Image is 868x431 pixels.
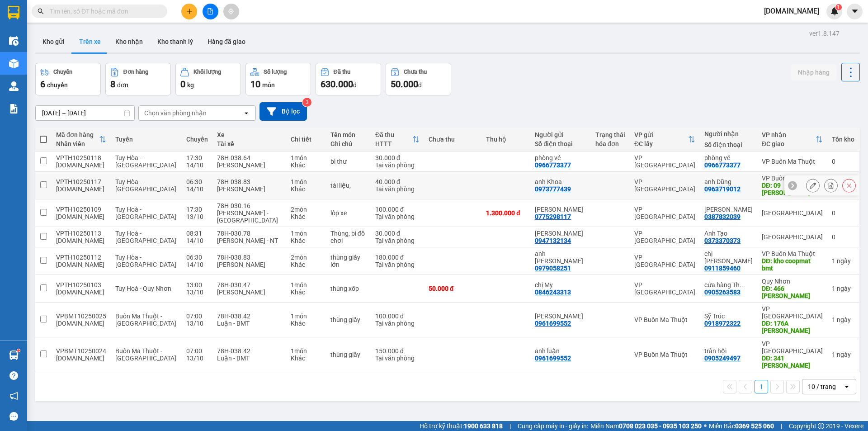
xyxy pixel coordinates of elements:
div: 17:30 [186,154,208,161]
div: 30.000 đ [375,230,420,237]
div: 14/10 [186,185,208,193]
div: VPTH10250118 [56,154,106,161]
div: VP Buôn Ma Thuột [762,250,823,257]
div: Số điện thoại [704,141,753,148]
div: Khác [291,161,321,169]
div: 78H-038.83 [217,178,282,185]
span: Hỗ trợ kỹ thuật: [420,421,503,431]
div: 08:31 [186,230,208,237]
div: huong.bb [56,237,106,244]
sup: 1 [17,349,20,352]
div: Chi tiết [291,136,321,143]
div: Số điện thoại [535,140,586,147]
div: VP Buôn Ma Thuột [762,175,823,182]
div: tu.bb [56,161,106,169]
button: Đơn hàng8đơn [105,63,171,95]
span: 0 [180,79,185,90]
div: 100.000 đ [375,313,420,320]
div: 1 món [291,230,321,237]
span: search [38,8,44,14]
span: món [262,81,275,89]
strong: 0369 525 060 [735,422,774,430]
div: 0 [832,233,854,241]
div: VPTH10250112 [56,254,106,261]
div: Tại văn phòng [375,261,420,268]
button: Nhập hàng [791,64,837,81]
div: 78H-030.16 [217,202,282,209]
th: Toggle SortBy [52,128,111,152]
div: 0947132134 [535,237,571,244]
div: 10 / trang [808,382,836,391]
input: Select a date range. [36,106,134,120]
span: Tuy Hoà - [GEOGRAPHIC_DATA] [115,206,176,220]
div: 1 [832,351,854,358]
img: warehouse-icon [9,36,19,46]
span: Miền Nam [590,421,702,431]
span: kg [187,81,194,89]
div: 40.000 đ [375,178,420,185]
button: Kho nhận [108,31,150,52]
div: 78H-030.78 [217,230,282,237]
strong: 1900 633 818 [464,422,503,430]
div: Tại văn phòng [375,237,420,244]
div: 0966773377 [535,161,571,169]
span: file-add [207,8,213,14]
span: 1 [837,4,840,10]
div: VPTH10250113 [56,230,106,237]
div: Đã thu [375,131,412,138]
div: Thu hộ [486,136,526,143]
button: plus [181,4,197,19]
div: anh Khoa [535,178,586,185]
div: VPTH10250103 [56,281,106,289]
span: Buôn Ma Thuột - [GEOGRAPHIC_DATA] [115,313,176,327]
div: Chuyến [53,69,72,75]
div: Sỹ Trúc [704,313,753,320]
div: 14/10 [186,261,208,268]
div: thùng giấy lớn [330,254,366,268]
div: chị My [535,281,586,289]
span: question-circle [9,371,18,380]
img: warehouse-icon [9,350,19,360]
button: Số lượng10món [245,63,311,95]
div: Chọn văn phòng nhận [144,109,207,118]
div: DĐ: 09 lê duẩn [762,182,823,196]
th: Toggle SortBy [371,128,424,152]
div: cửa hàng Thế Vũ [704,281,753,289]
div: Anh Danh [535,206,586,213]
div: Đơn hàng [123,69,148,75]
div: Tại văn phòng [375,161,420,169]
div: Khác [291,261,321,268]
span: | [509,421,511,431]
div: lốp xe [330,209,366,217]
div: DĐ: 341 nguyễn tất thành [762,355,823,369]
div: 1 [832,285,854,292]
div: Anh Luận [535,313,586,320]
div: 150.000 đ [375,347,420,355]
div: 1 món [291,178,321,185]
svg: open [243,109,250,117]
div: 1 món [291,347,321,355]
div: Tồn kho [832,136,854,143]
span: Tuy Hoà - [GEOGRAPHIC_DATA] [115,230,176,244]
div: 06:30 [186,254,208,261]
span: 50.000 [391,79,418,90]
div: VPBMT10250025 [56,313,106,320]
div: VP [GEOGRAPHIC_DATA] [634,230,695,244]
span: copyright [818,423,824,429]
div: 78H-038.42 [217,347,282,355]
div: VPTH10250117 [56,178,106,185]
div: Ghi chú [330,140,366,147]
div: 2 món [291,206,321,213]
div: 1 món [291,154,321,161]
div: DĐ: kho coopmat bmt [762,257,823,272]
div: 0918972322 [704,320,741,327]
div: tu.bb [56,213,106,220]
div: Số lượng [264,69,287,75]
span: Buôn Ma Thuột - [GEOGRAPHIC_DATA] [115,347,176,362]
div: 180.000 đ [375,254,420,261]
div: 50.000 đ [429,285,477,292]
div: VP Buôn Ma Thuột [634,316,695,323]
div: 100.000 đ [375,206,420,213]
div: 1 [832,257,854,265]
div: 1.300.000 đ [486,209,526,217]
